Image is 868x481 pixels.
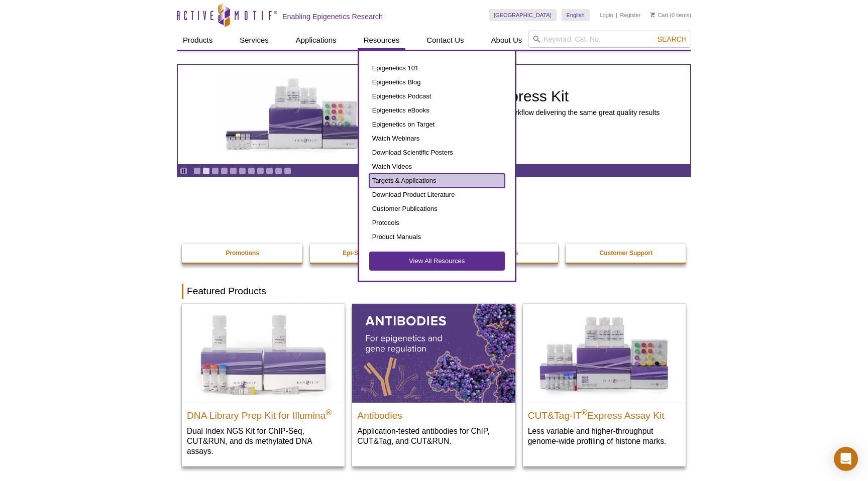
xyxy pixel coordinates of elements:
[358,31,406,50] a: Resources
[562,9,590,21] a: English
[650,12,655,17] img: Your Cart
[210,76,376,153] img: ATAC-Seq Express Kit
[187,426,340,456] p: Dual Index NGS Kit for ChIP-Seq, CUT&RUN, and ds methylated DNA assays.
[528,406,681,421] h2: CUT&Tag-IT Express Assay Kit
[282,12,383,21] h2: Enabling Epigenetics Research
[193,167,201,175] a: Go to slide 1
[834,447,858,471] div: Open Intercom Messenger
[528,426,681,446] p: Less variable and higher-throughput genome-wide profiling of histone marks​.
[369,216,505,230] a: Protocols
[369,146,505,160] a: Download Scientific Posters
[310,244,431,263] a: Epi-Services Quote
[178,65,690,164] article: ATAC-Seq Express Kit
[182,304,345,466] a: DNA Library Prep Kit for Illumina DNA Library Prep Kit for Illumina® Dual Index NGS Kit for ChIP-...
[369,61,505,75] a: Epigenetics 101
[523,304,686,456] a: CUT&Tag-IT® Express Assay Kit CUT&Tag-IT®Express Assay Kit Less variable and higher-throughput ge...
[290,31,343,50] a: Applications
[658,35,687,43] span: Search
[369,75,505,89] a: Epigenetics Blog
[325,408,332,416] sup: ®
[650,12,668,19] a: Cart
[266,167,273,175] a: Go to slide 9
[478,250,518,257] strong: Online Events
[177,31,219,50] a: Products
[180,167,187,175] a: Toggle autoplay
[343,250,398,257] strong: Epi-Services Quote
[369,230,505,244] a: Product Manuals
[369,89,505,103] a: Epigenetics Podcast
[369,117,505,132] a: Epigenetics on Target
[352,304,515,402] img: All Antibodies
[620,12,640,19] a: Register
[234,31,275,50] a: Services
[655,35,690,44] button: Search
[187,406,340,421] h2: DNA Library Prep Kit for Illumina
[182,244,303,263] a: Promotions
[369,252,505,271] a: View All Resources
[284,167,291,175] a: Go to slide 11
[369,188,505,202] a: Download Product Literature
[489,9,557,21] a: [GEOGRAPHIC_DATA]
[485,31,528,50] a: About Us
[418,108,660,117] p: Simplified, faster ATAC-Seq workflow delivering the same great quality results
[202,167,210,175] a: Go to slide 2
[230,167,237,175] a: Go to slide 5
[369,174,505,188] a: Targets & Applications
[226,250,259,257] strong: Promotions
[182,284,686,299] h2: Featured Products
[528,31,691,48] input: Keyword, Cat. No.
[369,202,505,216] a: Customer Publications
[178,65,690,164] a: ATAC-Seq Express Kit ATAC-Seq Express Kit Simplified, faster ATAC-Seq workflow delivering the sam...
[581,408,587,416] sup: ®
[211,167,219,175] a: Go to slide 3
[221,167,228,175] a: Go to slide 4
[357,426,510,446] p: Application-tested antibodies for ChIP, CUT&Tag, and CUT&RUN.
[566,244,687,263] a: Customer Support
[418,89,660,104] h2: ATAC-Seq Express Kit
[248,167,255,175] a: Go to slide 7
[600,12,613,19] a: Login
[523,304,686,402] img: CUT&Tag-IT® Express Assay Kit
[369,160,505,174] a: Watch Videos
[369,132,505,146] a: Watch Webinars
[257,167,264,175] a: Go to slide 8
[650,9,691,21] li: (0 items)
[600,250,653,257] strong: Customer Support
[352,304,515,456] a: All Antibodies Antibodies Application-tested antibodies for ChIP, CUT&Tag, and CUT&RUN.
[239,167,246,175] a: Go to slide 6
[182,304,345,402] img: DNA Library Prep Kit for Illumina
[369,103,505,117] a: Epigenetics eBooks
[357,406,510,421] h2: Antibodies
[275,167,282,175] a: Go to slide 10
[616,9,617,21] li: |
[420,31,470,50] a: Contact Us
